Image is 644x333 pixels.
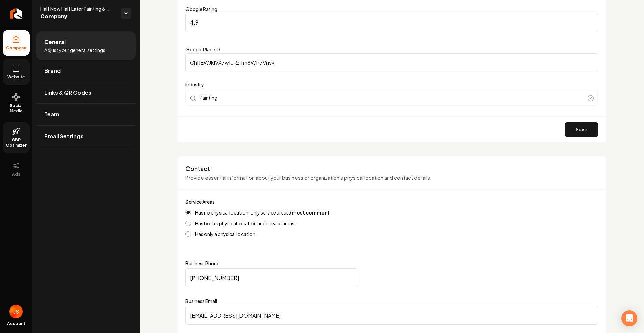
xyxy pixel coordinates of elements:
label: Google Rating [185,6,217,12]
span: Adjust your general settings. [44,47,107,53]
a: Brand [36,60,136,82]
img: James Shamoun [9,305,23,318]
strong: (most common) [290,209,329,216]
span: GBP Optimizer [3,137,30,148]
button: Save [565,122,598,137]
p: Provide essential information about your business or organization's physical location and contact... [185,174,598,182]
label: Business Email [185,298,598,304]
span: Account [7,321,25,326]
span: General [44,38,66,46]
button: Open user button [9,305,23,318]
span: Brand [44,67,61,75]
span: Links & QR Codes [44,89,91,97]
span: Website [5,74,28,80]
label: Has both a physical location and service areas. [195,221,296,226]
span: Company [3,45,29,51]
img: Rebolt Logo [10,8,22,19]
label: Google Place ID [185,46,220,52]
span: Social Media [3,103,30,114]
a: GBP Optimizer [3,122,30,153]
span: Half Now Half Later Painting & Remodeling LLC [40,5,115,12]
h3: Contact [185,164,598,173]
a: Links & QR Codes [36,82,136,103]
a: Email Settings [36,126,136,147]
span: Company [40,12,115,21]
label: Service Areas [185,199,215,205]
a: Website [3,59,30,85]
input: Business Email [185,306,598,325]
button: Ads [3,156,30,182]
span: Ads [9,172,23,177]
a: Team [36,104,136,125]
span: Team [44,110,59,118]
label: Industry [185,80,598,88]
a: Social Media [3,88,30,119]
input: Google Place ID [185,53,598,72]
label: Business Phone [185,261,598,266]
div: Open Intercom Messenger [621,310,637,326]
input: Google Rating [185,13,598,32]
label: Has no physical location, only service areas. [195,210,329,215]
span: Email Settings [44,132,84,140]
label: Has only a physical location. [195,232,257,236]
